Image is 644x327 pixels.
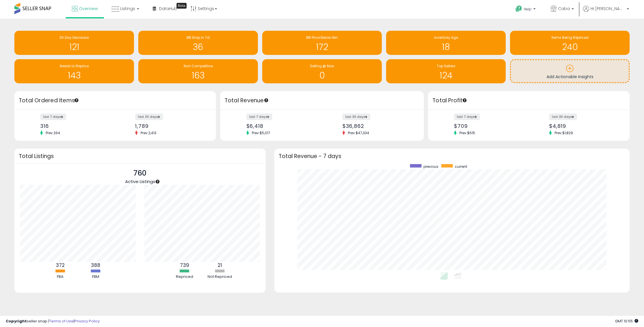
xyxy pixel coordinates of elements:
h3: Total Listings [19,154,261,158]
b: 21 [218,262,222,269]
a: Selling @ Max 0 [262,59,382,83]
div: 316 [40,123,111,129]
span: Prev: 264 [43,130,63,135]
a: Hi [PERSON_NAME] [583,6,629,19]
span: Inventory Age [434,35,458,40]
span: Prev: $615 [457,130,478,135]
a: Needs to Reprice 143 [14,59,134,83]
div: Repriced [167,274,202,280]
span: Caba [558,6,570,11]
b: 372 [56,262,65,269]
label: last 30 days [549,114,577,120]
div: seller snap | | [6,319,100,324]
h1: 143 [17,71,131,80]
h1: 163 [141,71,255,80]
a: BB Price Below Min 172 [262,31,382,55]
div: $6,418 [246,123,318,129]
div: $709 [454,123,524,129]
a: Privacy Policy [74,318,100,324]
div: $36,862 [342,123,414,129]
label: last 7 days [454,114,480,120]
h3: Total Revenue [225,97,419,105]
div: Tooltip anchor [74,98,79,103]
span: 2025-09-17 10:55 GMT [615,318,638,324]
a: BB Drop in 7d 36 [138,31,258,55]
span: Selling @ Max [310,64,334,68]
h3: Total Profit [432,97,625,105]
span: Hi [PERSON_NAME] [591,6,625,11]
span: Needs to Reprice [60,64,89,68]
div: 1,789 [135,123,206,129]
h1: 121 [17,42,131,52]
div: Tooltip anchor [462,98,467,103]
a: Items Being Repriced 240 [510,31,630,55]
h1: 18 [389,42,503,52]
span: previous [423,164,438,169]
strong: Copyright [6,318,27,324]
a: Help [511,1,541,19]
span: Prev: 2,413 [138,130,159,135]
span: Prev: $1,829 [552,130,576,135]
a: Add Actionable Insights [511,60,629,82]
h3: Total Ordered Items [19,97,212,105]
i: Get Help [515,5,522,12]
div: Not Repriced [203,274,237,280]
span: Prev: $5,017 [249,130,273,135]
b: 388 [91,262,100,269]
span: BB Drop in 7d [187,35,210,40]
h1: 124 [389,71,503,80]
span: Add Actionable Insights [547,74,593,80]
b: 739 [180,262,189,269]
div: Tooltip anchor [177,3,187,9]
span: Prev: $47,334 [345,130,372,135]
div: Tooltip anchor [264,98,269,103]
span: Items Being Repriced [551,35,589,40]
span: 30 Day Decrease [60,35,89,40]
h1: 240 [513,42,627,52]
span: Non Competitive [184,64,213,68]
div: $4,819 [549,123,620,129]
label: last 30 days [135,114,163,120]
span: Active Listings [125,178,155,184]
span: Top Sellers [437,64,455,68]
h3: Total Revenue - 7 days [279,154,625,158]
label: last 7 days [40,114,66,120]
p: 760 [125,168,155,179]
a: Terms of Use [49,318,74,324]
span: BB Price Below Min [306,35,338,40]
div: FBM [78,274,113,280]
div: Tooltip anchor [155,179,160,184]
a: Inventory Age 18 [386,31,506,55]
div: FBA [43,274,78,280]
h1: 36 [141,42,255,52]
span: Listings [120,6,135,11]
a: Non Competitive 163 [138,59,258,83]
a: Top Sellers 124 [386,59,506,83]
label: last 30 days [342,114,370,120]
span: Overview [79,6,98,11]
span: DataHub [159,6,177,11]
span: Help [524,7,532,11]
h1: 172 [265,42,379,52]
h1: 0 [265,71,379,80]
label: last 7 days [246,114,272,120]
a: 30 Day Decrease 121 [14,31,134,55]
span: current [455,164,467,169]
